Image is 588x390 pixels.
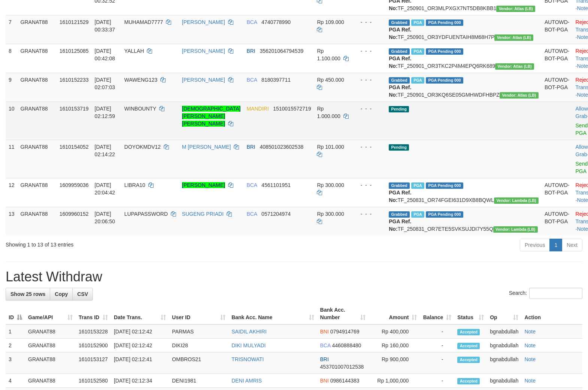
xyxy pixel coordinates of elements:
[18,15,57,44] td: GRANAT88
[169,339,228,353] td: DIKI28
[317,19,344,25] span: Rp 109.000
[60,106,89,112] span: 1610153719
[182,48,225,54] a: [PERSON_NAME]
[246,106,269,112] span: MANDIRI
[411,182,424,189] span: Marked by bgndara
[317,106,340,119] span: Rp 1.000.000
[389,211,410,218] span: Grabbed
[577,63,588,69] a: Note
[18,207,57,236] td: GRANAT88
[182,77,225,83] a: [PERSON_NAME]
[389,84,411,98] b: PGA Ref. No:
[426,211,463,218] span: PGA Pending
[18,178,57,207] td: GRANAT88
[261,211,291,217] span: Copy 0571204974 to clipboard
[426,48,463,55] span: PGA Pending
[124,19,163,25] span: MUHAMAD7777
[228,303,317,324] th: Bank Acc. Name: activate to sort column ascending
[386,207,542,236] td: TF_250831_OR7ETE5SVKSUJDI7Y55Q
[124,211,168,217] span: LUPAPASSWORD
[369,324,420,339] td: Rp 400,000
[25,339,76,353] td: GRANAT88
[494,197,539,204] span: Vendor URL: https://dashboard.q2checkout.com/secure
[389,182,410,189] span: Grabbed
[411,211,424,218] span: Marked by bgndara
[487,324,521,339] td: bgnabdullah
[355,210,383,218] div: - - -
[495,63,534,70] span: Vendor URL: https://dashboard.q2checkout.com/secure
[317,211,344,217] span: Rp 300.000
[542,178,573,207] td: AUTOWD-BOT-PGA
[369,353,420,374] td: Rp 900,000
[542,15,573,44] td: AUTOWD-BOT-PGA
[10,291,45,297] span: Show 25 rows
[169,324,228,339] td: PARMAS
[577,34,588,40] a: Note
[576,144,588,157] a: Allow Grab
[95,144,115,157] span: [DATE] 02:14:22
[355,18,383,26] div: - - -
[60,48,89,54] span: 1610125085
[332,342,361,348] span: Copy 4460888480 to clipboard
[386,178,542,207] td: TF_250831_OR74FGEI631D9XB8BQWL
[320,356,329,362] span: BRI
[25,303,76,324] th: Game/API: activate to sort column ascending
[389,218,411,232] b: PGA Ref. No:
[25,353,76,374] td: GRANAT88
[487,353,521,374] td: bgnabdullah
[426,77,463,84] span: PGA Pending
[487,374,521,388] td: bgnabdullah
[111,353,169,374] td: [DATE] 02:12:41
[260,48,303,54] span: Copy 356201064794539 to clipboard
[369,303,420,324] th: Amount: activate to sort column ascending
[76,353,111,374] td: 1610153127
[6,102,18,140] td: 10
[386,15,542,44] td: TF_250901_OR3YDFUENTAIH8M68H7P
[18,102,57,140] td: GRANAT88
[487,303,521,324] th: Op: activate to sort column ascending
[355,105,383,112] div: - - -
[55,291,68,297] span: Copy
[246,19,257,25] span: BCA
[6,353,25,374] td: 3
[355,47,383,55] div: - - -
[260,144,303,150] span: Copy 408501023602538 to clipboard
[124,106,156,112] span: WINBOUNTY
[261,19,291,25] span: Copy 4740778990 to clipboard
[320,329,329,335] span: BNI
[111,324,169,339] td: [DATE] 02:12:42
[577,5,588,11] a: Note
[426,19,463,26] span: PGA Pending
[330,329,360,335] span: Copy 0794914769 to clipboard
[389,55,411,69] b: PGA Ref. No:
[124,182,145,188] span: LIBRA10
[111,303,169,324] th: Date Trans.: activate to sort column ascending
[25,324,76,339] td: GRANAT88
[500,92,539,99] span: Vendor URL: https://dashboard.q2checkout.com/secure
[246,77,257,83] span: BCA
[549,239,562,251] a: 1
[529,288,582,299] input: Search:
[95,106,115,119] span: [DATE] 02:12:59
[6,44,18,73] td: 8
[60,144,89,150] span: 1610154052
[389,106,409,112] span: Pending
[317,303,369,324] th: Bank Acc. Number: activate to sort column ascending
[420,339,454,353] td: -
[246,48,255,54] span: BRI
[182,211,224,217] a: SUGENG PRIADI
[60,182,89,188] span: 1609959036
[576,161,588,174] a: Send PGA
[18,140,57,178] td: GRANAT88
[457,343,480,349] span: Accepted
[231,329,267,335] a: SAIDIL AKHIRI
[317,48,340,61] span: Rp 1.100.000
[95,48,115,61] span: [DATE] 00:42:08
[386,73,542,102] td: TF_250901_OR3KQ6SE05GMHWDFHBPZ
[420,324,454,339] td: -
[520,239,550,251] a: Previous
[389,27,411,40] b: PGA Ref. No:
[389,19,410,26] span: Grabbed
[389,77,410,84] span: Grabbed
[330,378,360,384] span: Copy 0986144383 to clipboard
